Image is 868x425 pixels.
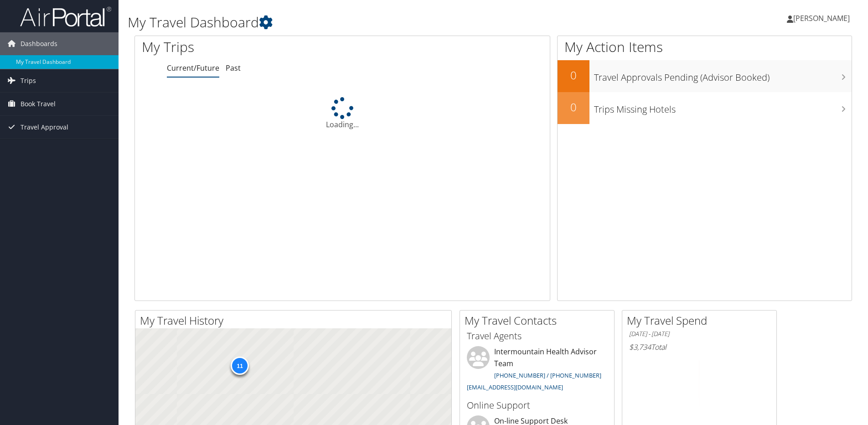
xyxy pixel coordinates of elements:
span: $3,734 [629,342,651,352]
div: 11 [231,357,249,375]
h3: Travel Agents [467,330,607,342]
h1: My Travel Dashboard [128,13,615,32]
h3: Online Support [467,399,607,412]
h1: My Trips [142,37,370,57]
img: airportal-logo.png [20,6,111,27]
h2: My Travel Spend [627,313,776,328]
h2: 0 [558,99,589,115]
h2: 0 [558,67,589,83]
h3: Travel Approvals Pending (Advisor Booked) [594,67,852,84]
a: [PHONE_NUMBER] / [PHONE_NUMBER] [494,371,601,379]
h1: My Action Items [558,37,852,57]
h2: My Travel Contacts [465,313,614,328]
h6: Total [629,342,770,352]
span: Trips [21,69,36,92]
a: 0Travel Approvals Pending (Advisor Booked) [558,60,852,92]
span: Book Travel [21,93,56,115]
h2: My Travel History [140,313,451,328]
span: Travel Approval [21,116,68,139]
span: [PERSON_NAME] [793,13,850,23]
h3: Trips Missing Hotels [594,98,852,116]
a: [EMAIL_ADDRESS][DOMAIN_NAME] [467,383,563,391]
a: 0Trips Missing Hotels [558,92,852,124]
div: Loading... [135,97,550,130]
span: Dashboards [21,32,57,55]
li: Intermountain Health Advisor Team [462,346,612,395]
a: Current/Future [167,63,219,73]
h6: [DATE] - [DATE] [629,330,770,338]
a: Past [226,63,241,73]
a: [PERSON_NAME] [787,5,859,32]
